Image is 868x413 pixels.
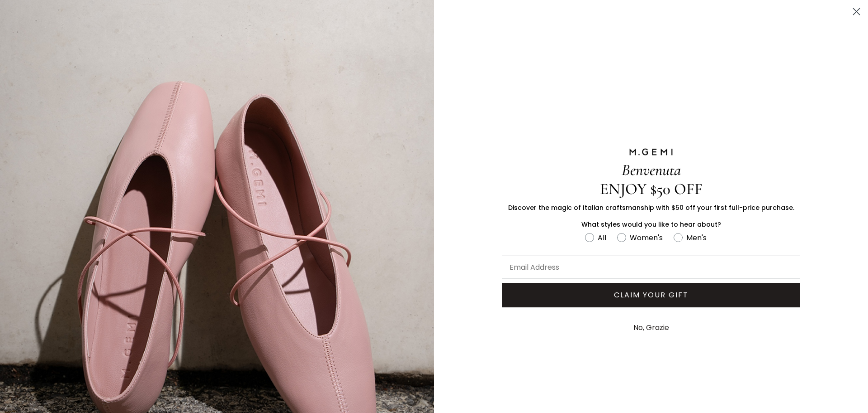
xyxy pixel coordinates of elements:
input: Email Address [502,256,800,278]
span: Discover the magic of Italian craftsmanship with $50 off your first full-price purchase. [508,203,794,212]
img: M.GEMI [628,148,674,156]
span: ENJOY $50 OFF [600,180,703,199]
button: Close dialog [849,4,864,19]
div: Men's [686,232,707,243]
span: Benvenuta [622,160,681,180]
button: CLAIM YOUR GIFT [502,283,800,307]
div: Women's [630,232,663,243]
button: No, Grazie [629,316,674,339]
span: What styles would you like to hear about? [581,220,721,229]
div: All [598,232,606,243]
